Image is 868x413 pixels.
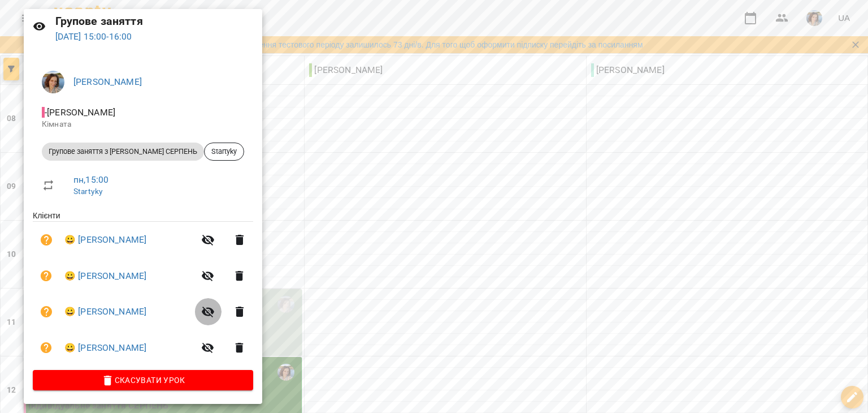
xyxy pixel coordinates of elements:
div: Startyky [204,143,244,161]
p: Кімната [42,119,244,130]
span: Групове заняття з [PERSON_NAME] СЕРПЕНЬ [42,147,204,157]
ul: Клієнти [33,210,253,370]
a: Startyky [73,187,103,196]
a: пн , 15:00 [73,174,108,185]
button: Скасувати Урок [33,370,253,390]
a: 😀 [PERSON_NAME] [64,341,146,355]
button: Візит ще не сплачено. Додати оплату? [33,334,60,362]
a: [PERSON_NAME] [73,76,142,87]
h6: Групове заняття [55,12,253,30]
span: Скасувати Урок [42,373,244,387]
a: 😀 [PERSON_NAME] [64,233,146,247]
button: Візит ще не сплачено. Додати оплату? [33,263,60,290]
span: - [PERSON_NAME] [42,107,118,118]
span: Startyky [205,147,244,157]
button: Візит ще не сплачено. Додати оплату? [33,226,60,253]
a: 😀 [PERSON_NAME] [64,305,146,319]
a: 😀 [PERSON_NAME] [64,269,146,283]
button: Візит ще не сплачено. Додати оплату? [33,298,60,325]
img: bf8b94f3f9fb03d2e0758250d0d5aea0.jpg [42,71,64,93]
a: [DATE] 15:00-16:00 [55,31,132,42]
